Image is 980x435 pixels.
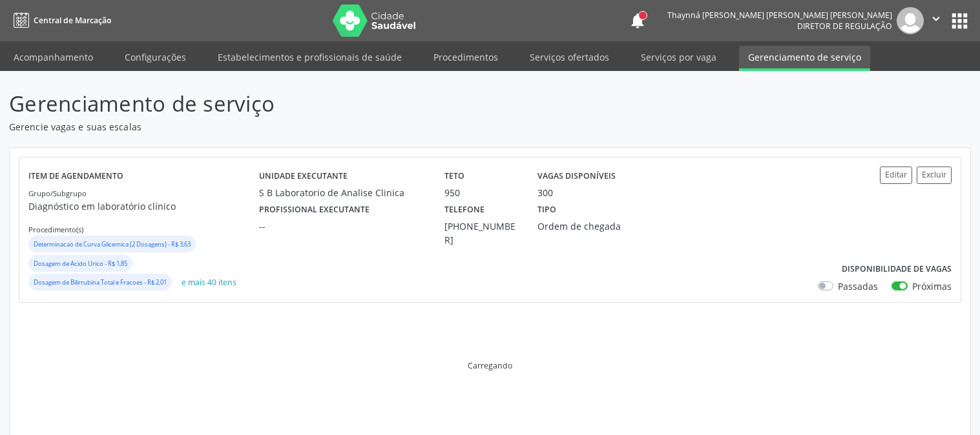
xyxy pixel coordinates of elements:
[28,167,123,187] label: Item de agendamento
[537,186,553,199] div: 300
[28,225,83,234] small: Procedimento(s)
[667,10,892,21] div: Thaynná [PERSON_NAME] [PERSON_NAME] [PERSON_NAME]
[444,219,519,247] div: [PHONE_NUMBER]
[917,167,952,184] button: Excluir
[537,199,556,219] label: Tipo
[468,360,512,371] div: Carregando
[948,10,971,32] button: apps
[259,167,348,187] label: Unidade executante
[912,279,952,293] label: Próximas
[5,46,102,68] a: Acompanhamento
[259,219,426,233] div: --
[897,7,924,34] img: img
[632,46,725,68] a: Serviços por vaga
[9,88,682,120] p: Gerenciamento de serviço
[209,46,411,68] a: Estabelecimentos e profissionais de saúde
[34,278,167,287] small: Dosagem de Bilirrubina Total e Fracoes - R$ 2,01
[444,167,464,187] label: Teto
[924,7,948,34] button: 
[880,167,912,184] button: Editar
[116,46,195,68] a: Configurações
[424,46,507,68] a: Procedimentos
[929,12,943,26] i: 
[537,219,658,233] div: Ordem de chegada
[9,120,682,134] p: Gerencie vagas e suas escalas
[537,167,616,187] label: Vagas disponíveis
[444,186,519,199] div: 950
[34,240,191,248] small: Determinacao de Curva Glicemica (2 Dosagens) - R$ 3,63
[521,46,618,68] a: Serviços ofertados
[176,274,242,291] button: e mais 40 itens
[28,188,87,198] small: Grupo/Subgrupo
[629,12,647,30] button: notifications
[739,46,870,71] a: Gerenciamento de serviço
[842,259,952,279] label: Disponibilidade de vagas
[28,199,259,213] p: Diagnóstico em laboratório clínico
[838,279,878,293] label: Passadas
[444,199,485,219] label: Telefone
[259,199,370,219] label: Profissional executante
[797,21,892,32] span: Diretor de regulação
[34,259,127,268] small: Dosagem de Acido Urico - R$ 1,85
[259,186,426,199] div: S B Laboratorio de Analise Clinica
[34,15,111,26] span: Central de Marcação
[9,10,111,31] a: Central de Marcação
